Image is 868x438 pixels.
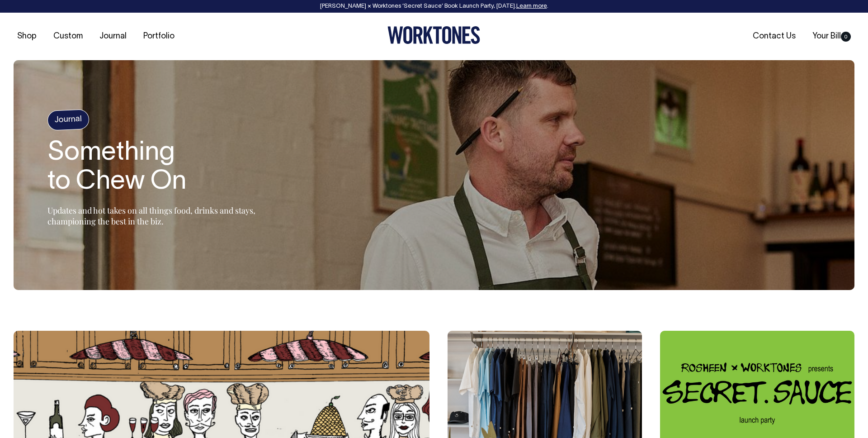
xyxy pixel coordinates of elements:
[47,139,274,197] h1: Something to Chew On
[47,205,274,227] p: Updates and hot takes on all things food, drinks and stays, championing the best in the biz.
[96,29,130,44] a: Journal
[841,32,851,42] span: 0
[809,29,854,44] a: Your Bill0
[14,29,40,44] a: Shop
[140,29,178,44] a: Portfolio
[749,29,799,44] a: Contact Us
[50,29,86,44] a: Custom
[9,3,859,10] div: [PERSON_NAME] × Worktones ‘Secret Sauce’ Book Launch Party, [DATE]. .
[47,109,90,131] h4: Journal
[516,4,547,9] a: Learn more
